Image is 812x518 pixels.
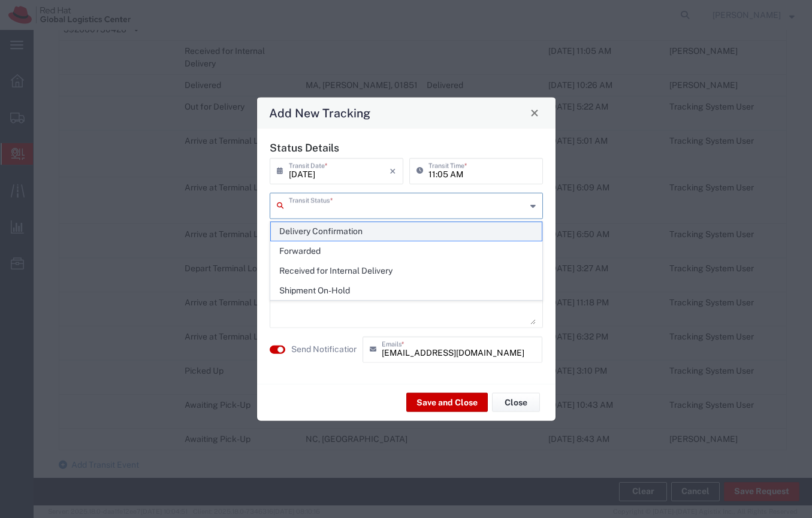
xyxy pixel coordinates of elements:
h4: Add New Tracking [269,104,370,122]
span: Forwarded [271,242,542,260]
button: Close [492,393,540,412]
h5: Status Details [270,141,543,153]
span: Received for Internal Delivery [271,262,542,280]
span: Delivery Confirmation [271,222,542,241]
span: Shipment On-Hold [271,281,542,300]
button: Save and Close [406,393,488,412]
label: Send Notification [291,343,358,356]
button: Close [526,104,543,121]
agx-label: Send Notification [291,343,357,356]
i: × [390,161,396,180]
